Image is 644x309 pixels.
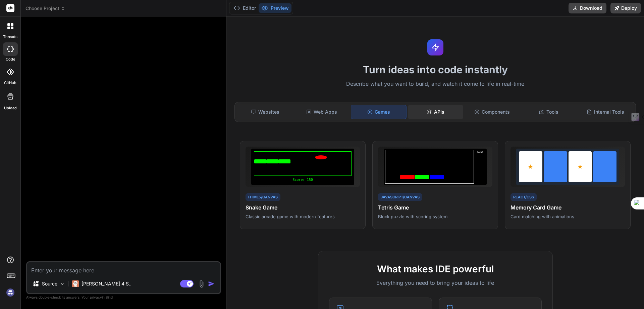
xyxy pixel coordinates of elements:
[208,280,215,287] img: icon
[578,105,633,119] div: Internal Tools
[610,3,641,13] button: Deploy
[4,80,16,86] label: GitHub
[475,150,485,184] div: Next
[237,105,293,119] div: Websites
[4,105,17,111] label: Upload
[351,105,407,119] div: Games
[521,105,577,119] div: Tools
[59,281,65,287] img: Pick Models
[90,295,102,299] span: privacy
[246,203,360,211] h4: Snake Game
[230,80,640,88] p: Describe what you want to build, and watch it come to life in real-time
[25,5,65,12] span: Choose Project
[511,203,625,211] h4: Memory Card Game
[378,193,422,201] div: JavaScript/Canvas
[329,279,542,287] p: Everything you need to bring your ideas to life
[408,105,463,119] div: APIs
[246,193,280,201] div: HTML5/Canvas
[378,214,492,220] p: Block puzzle with scoring system
[254,177,352,182] div: Score: 150
[198,280,205,288] img: attachment
[5,287,16,298] img: signin
[294,105,350,119] div: Web Apps
[329,262,542,276] h2: What makes IDE powerful
[259,3,291,13] button: Preview
[72,280,79,287] img: Claude 4 Sonnet
[82,280,131,287] p: [PERSON_NAME] 4 S..
[465,105,520,119] div: Components
[42,280,57,287] p: Source
[6,56,15,62] label: code
[246,214,360,220] p: Classic arcade game with modern features
[230,64,640,76] h1: Turn ideas into code instantly
[569,3,606,13] button: Download
[511,214,625,220] p: Card matching with animations
[378,203,492,211] h4: Tetris Game
[3,34,17,40] label: threads
[511,193,537,201] div: React/CSS
[26,294,221,301] p: Always double-check its answers. Your in Bind
[231,3,259,13] button: Editor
